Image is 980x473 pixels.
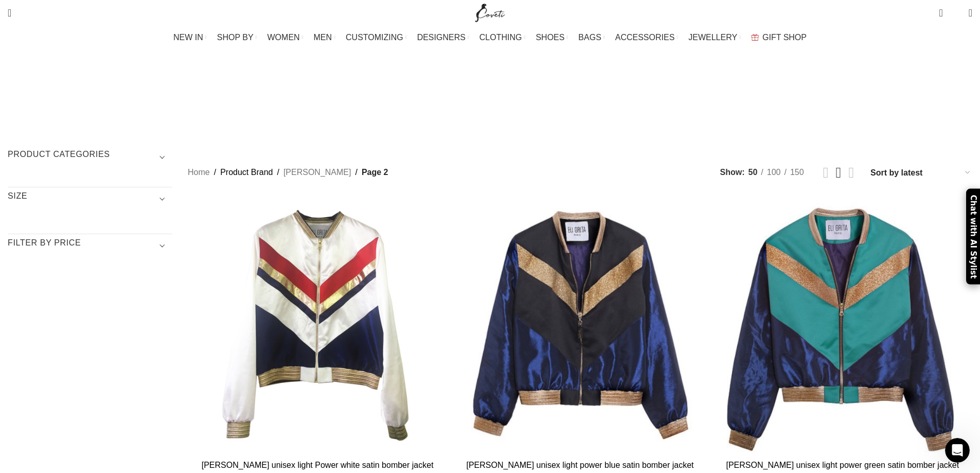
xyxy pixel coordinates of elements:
[8,149,172,166] h3: Product categories
[945,438,970,463] iframe: Intercom live chat
[536,32,564,42] span: SHOES
[202,461,434,469] a: [PERSON_NAME] unisex light Power white satin bomber jacket
[8,190,172,208] h3: SIZE
[615,32,675,42] span: ACCESSORIES
[417,32,466,42] span: DESIGNERS
[346,32,403,42] span: CUSTOMIZING
[953,10,960,18] span: 0
[479,27,526,48] a: CLOTHING
[3,3,16,23] a: Search
[578,32,601,42] span: BAGS
[615,27,679,48] a: ACCESSORIES
[3,27,977,48] div: Main navigation
[173,27,207,48] a: NEW IN
[217,27,257,48] a: SHOP BY
[268,32,300,42] span: WOMEN
[940,5,948,13] span: 0
[450,196,709,455] a: Eli Grita unisex light power blue satin bomber jacket
[934,3,948,23] a: 0
[479,32,522,42] span: CLOTHING
[536,27,568,48] a: SHOES
[314,32,332,42] span: MEN
[578,27,604,48] a: BAGS
[188,196,447,455] a: Eli Grita unisex light Power white satin bomber jacket
[726,461,959,469] a: [PERSON_NAME] unisex light power green satin bomber jacket
[346,27,407,48] a: CUSTOMIZING
[314,27,335,48] a: MEN
[467,461,694,469] a: [PERSON_NAME] unisex light power blue satin bomber jacket
[751,27,807,48] a: GIFT SHOP
[688,32,737,42] span: JEWELLERY
[951,3,961,23] div: My Wishlist
[8,237,172,255] h3: Filter by price
[473,8,507,16] a: Site logo
[217,32,254,42] span: SHOP BY
[713,196,972,455] a: Eli Grita unisex light power green satin bomber jacket
[762,32,807,42] span: GIFT SHOP
[173,32,203,42] span: NEW IN
[751,34,759,41] img: GiftBag
[688,27,741,48] a: JEWELLERY
[417,27,469,48] a: DESIGNERS
[268,27,304,48] a: WOMEN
